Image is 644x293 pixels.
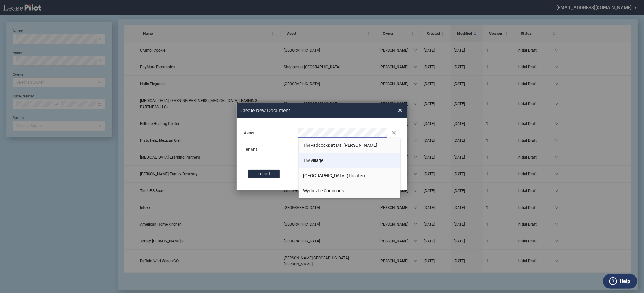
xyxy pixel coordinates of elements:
[237,103,407,190] md-dialog: Create New ...
[299,183,401,198] li: Wytheville Commons
[240,130,295,136] div: Asset
[620,277,630,285] label: Help
[303,173,365,178] span: [GEOGRAPHIC_DATA] ( ater)
[349,173,356,178] span: The
[299,138,401,153] li: ThePaddocks at Mt. [PERSON_NAME]
[309,188,316,193] span: the
[303,143,378,148] span: Paddocks at Mt. [PERSON_NAME]
[240,107,375,114] h2: Create New Document
[240,146,295,153] div: Tenant
[398,105,402,115] span: ×
[248,170,280,178] label: Import
[303,188,344,193] span: Wy ville Commons
[303,158,324,163] span: Village
[303,158,311,163] span: The
[299,168,401,183] li: [GEOGRAPHIC_DATA] (Theater)
[303,143,311,148] span: The
[299,153,401,168] li: TheVillage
